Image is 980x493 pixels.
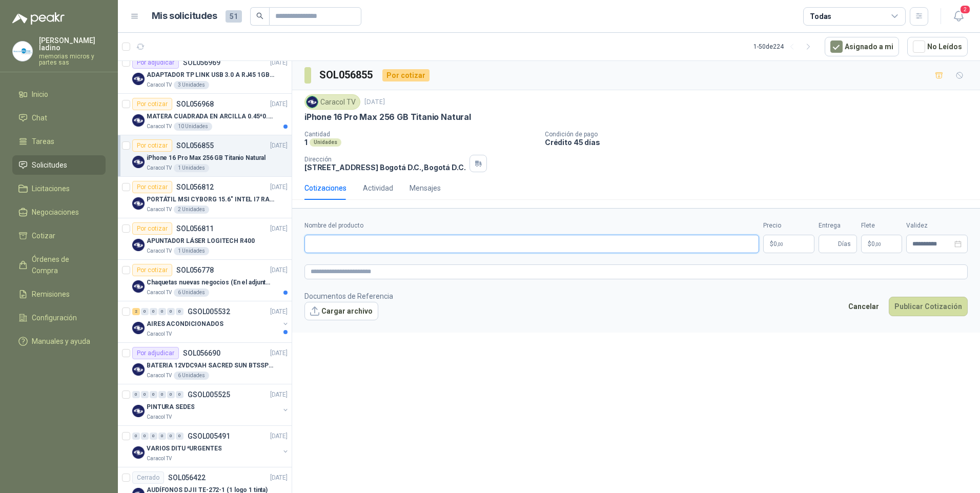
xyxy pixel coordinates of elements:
div: 6 Unidades [174,372,209,380]
div: Mensajes [410,182,441,194]
a: Por cotizarSOL056968[DATE] Company LogoMATERA CUADRADA EN ARCILLA 0.45*0.45*0.40Caracol TV10 Unid... [118,94,292,135]
p: SOL056690 [183,350,220,357]
p: Chaquetas nuevas negocios (En el adjunto mas informacion) [147,278,274,287]
p: Caracol TV [147,81,172,89]
a: Solicitudes [12,155,106,175]
p: MATERA CUADRADA EN ARCILLA 0.45*0.45*0.40 [147,112,274,121]
a: Órdenes de Compra [12,250,106,280]
p: BATERIA 12VDC9AH SACRED SUN BTSSP12-9HR [147,361,274,371]
p: SOL056778 [176,266,214,274]
div: 0 [141,391,149,398]
a: Por cotizarSOL056811[DATE] Company LogoAPUNTADOR LÁSER LOGITECH R400Caracol TV1 Unidades [118,218,292,260]
div: Actividad [363,182,393,194]
p: Crédito 45 días [545,138,976,147]
span: Configuración [32,312,77,323]
p: Caracol TV [147,164,172,172]
span: Negociaciones [32,207,79,218]
span: Chat [32,112,47,124]
div: Por adjudicar [132,56,179,69]
div: Cotizaciones [304,182,346,194]
label: Flete [861,221,902,231]
img: Company Logo [132,322,145,334]
p: PINTURA SEDES [147,402,194,412]
div: Caracol TV [304,94,360,110]
a: Por adjudicarSOL056969[DATE] Company LogoADAPTADOR TP LINK USB 3.0 A RJ45 1GB WINDOWSCaracol TV3 ... [118,52,292,94]
a: Negociaciones [12,202,106,222]
span: ,00 [875,241,881,247]
img: Company Logo [132,446,145,459]
span: Licitaciones [32,183,70,194]
div: Por cotizar [132,222,172,235]
p: [DATE] [270,99,288,109]
p: [DATE] [270,141,288,151]
span: $ [868,241,871,247]
p: iPhone 16 Pro Max 256 GB Titanio Natural [304,112,471,122]
div: 0 [176,308,183,315]
label: Entrega [819,221,857,231]
p: Condición de pago [545,131,976,138]
p: $ 0,00 [861,235,902,253]
div: 6 Unidades [174,289,209,297]
span: Solicitudes [32,159,67,171]
div: 0 [158,433,166,440]
a: Chat [12,108,106,128]
p: iPhone 16 Pro Max 256 GB Titanio Natural [147,153,266,163]
button: Cargar archivo [304,302,378,320]
a: 0 0 0 0 0 0 GSOL005525[DATE] Company LogoPINTURA SEDESCaracol TV [132,388,290,421]
p: [DATE] [270,348,288,358]
span: 51 [226,10,242,23]
img: Company Logo [132,405,145,417]
p: VARIOS DITU *URGENTES [147,444,221,454]
div: 0 [141,308,149,315]
img: Company Logo [132,197,145,210]
h1: Mis solicitudes [152,9,217,24]
div: 0 [158,391,166,398]
a: 2 0 0 0 0 0 GSOL005532[DATE] Company LogoAIRES ACONDICIONADOSCaracol TV [132,305,290,338]
p: Caracol TV [147,289,172,297]
p: [DATE] [270,432,288,441]
div: 0 [176,391,183,398]
p: [DATE] [270,390,288,400]
p: ADAPTADOR TP LINK USB 3.0 A RJ45 1GB WINDOWS [147,70,274,80]
div: Cerrado [132,471,164,484]
p: [DATE] [270,473,288,483]
div: 0 [167,308,175,315]
a: Configuración [12,308,106,327]
a: Por cotizarSOL056778[DATE] Company LogoChaquetas nuevas negocios (En el adjunto mas informacion)C... [118,260,292,301]
div: 0 [132,433,140,440]
div: 0 [141,433,149,440]
img: Company Logo [132,73,145,85]
button: Cancelar [843,297,885,316]
div: 0 [132,391,140,398]
p: 1 [304,138,308,147]
div: 0 [150,433,157,440]
p: memorias micros y partes sas [39,53,106,66]
p: [DATE] [270,265,288,275]
span: Cotizar [32,230,55,241]
div: 1 Unidades [174,247,209,255]
h3: SOL056855 [319,67,374,83]
p: SOL056969 [183,59,220,66]
p: [STREET_ADDRESS] Bogotá D.C. , Bogotá D.C. [304,163,465,172]
img: Company Logo [132,363,145,376]
span: 0 [773,241,783,247]
p: Caracol TV [147,455,172,463]
p: Caracol TV [147,372,172,380]
a: Por cotizarSOL056812[DATE] Company LogoPORTÁTIL MSI CYBORG 15.6" INTEL I7 RAM 32GB - 1 TB / Nvidi... [118,177,292,218]
button: 2 [949,7,968,26]
img: Company Logo [132,156,145,168]
span: 0 [871,241,881,247]
p: Caracol TV [147,413,172,421]
p: SOL056422 [168,474,206,481]
label: Precio [763,221,814,231]
p: PORTÁTIL MSI CYBORG 15.6" INTEL I7 RAM 32GB - 1 TB / Nvidia GeForce RTX 4050 [147,195,274,204]
div: Todas [810,11,831,22]
img: Company Logo [132,280,145,293]
p: GSOL005525 [188,391,230,398]
div: Por cotizar [132,139,172,152]
a: Inicio [12,85,106,104]
div: Por cotizar [132,264,172,276]
span: Días [838,235,851,253]
p: [DATE] [364,97,385,107]
div: 0 [150,391,157,398]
